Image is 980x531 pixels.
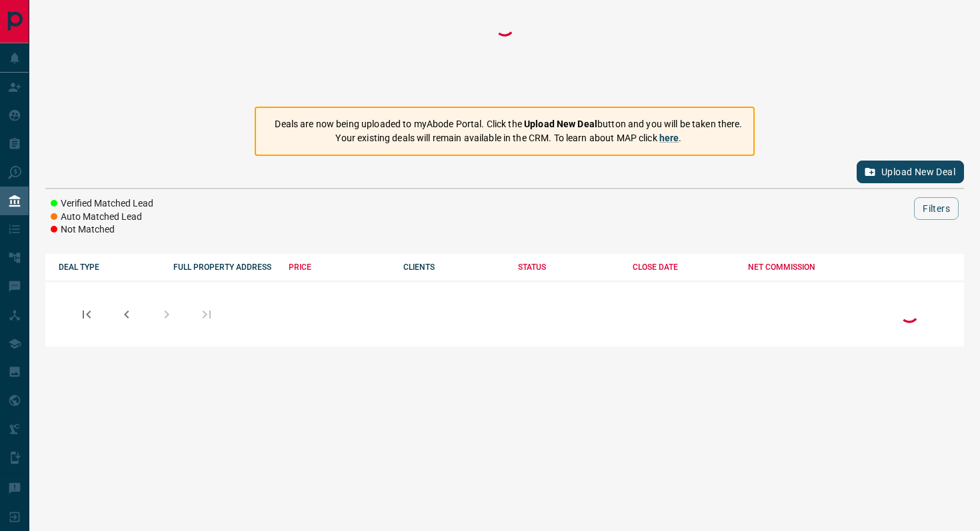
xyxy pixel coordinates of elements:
[173,263,275,272] div: FULL PROPERTY ADDRESS
[659,133,679,143] a: here
[633,263,734,272] div: CLOSE DATE
[51,211,153,224] li: Auto Matched Lead
[275,131,742,145] p: Your existing deals will remain available in the CRM. To learn about MAP click .
[289,263,390,272] div: PRICE
[896,300,923,328] div: Loading
[403,263,505,272] div: CLIENTS
[491,13,518,93] div: Loading
[59,263,160,272] div: DEAL TYPE
[275,117,742,131] p: Deals are now being uploaded to myAbode Portal. Click the button and you will be taken there.
[51,223,153,237] li: Not Matched
[518,263,619,272] div: STATUS
[748,263,849,272] div: NET COMMISSION
[857,161,964,183] button: Upload New Deal
[914,197,959,220] button: Filters
[524,119,597,129] strong: Upload New Deal
[51,197,153,211] li: Verified Matched Lead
